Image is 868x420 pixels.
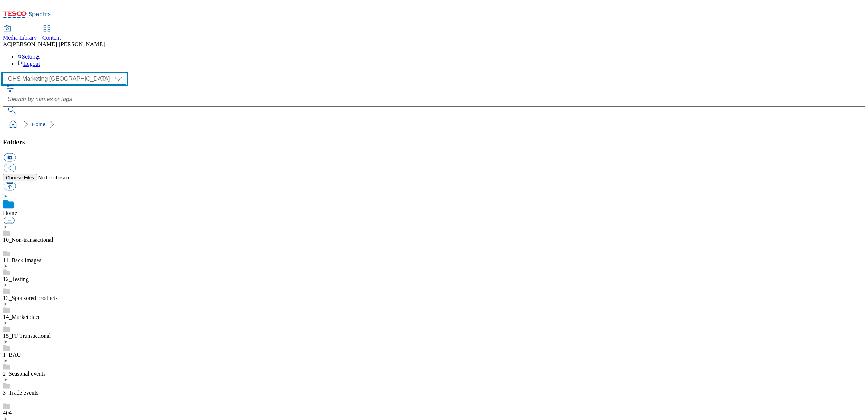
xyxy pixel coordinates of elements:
[3,257,41,263] a: 11_Back images
[3,92,865,107] input: Search by names or tags
[7,119,19,130] a: home
[3,314,41,320] a: 14_Marketplace
[3,35,37,41] span: Media Library
[3,117,865,131] nav: breadcrumb
[3,371,46,377] a: 2_Seasonal events
[3,138,865,146] h3: Folders
[3,352,21,358] a: 1_BAU
[3,295,58,301] a: 13_Sponsored products
[42,35,61,41] span: Content
[17,53,41,60] a: Settings
[3,333,51,339] a: 15_FF Transactional
[3,210,17,216] a: Home
[3,26,37,41] a: Media Library
[11,41,105,47] span: [PERSON_NAME] [PERSON_NAME]
[17,61,40,67] a: Logout
[3,237,53,243] a: 10_Non-transactional
[3,389,38,396] a: 3_Trade events
[3,410,12,416] a: 404
[3,41,11,47] span: AC
[32,121,45,127] a: Home
[42,26,61,41] a: Content
[3,276,29,282] a: 12_Testing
